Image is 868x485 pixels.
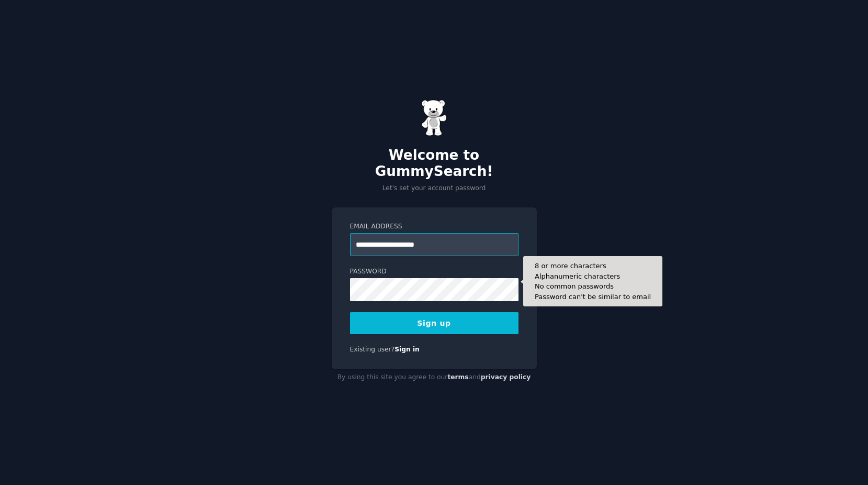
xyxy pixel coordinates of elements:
[394,346,420,353] a: Sign in
[350,312,518,334] button: Sign up
[350,267,518,277] label: Password
[350,222,518,232] label: Email Address
[421,100,447,136] img: Gummy Bear
[332,369,537,386] div: By using this site you agree to our and
[481,373,531,381] a: privacy policy
[332,147,537,180] h2: Welcome to GummySearch!
[350,346,395,353] span: Existing user?
[447,373,468,381] a: terms
[332,184,537,193] p: Let's set your account password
